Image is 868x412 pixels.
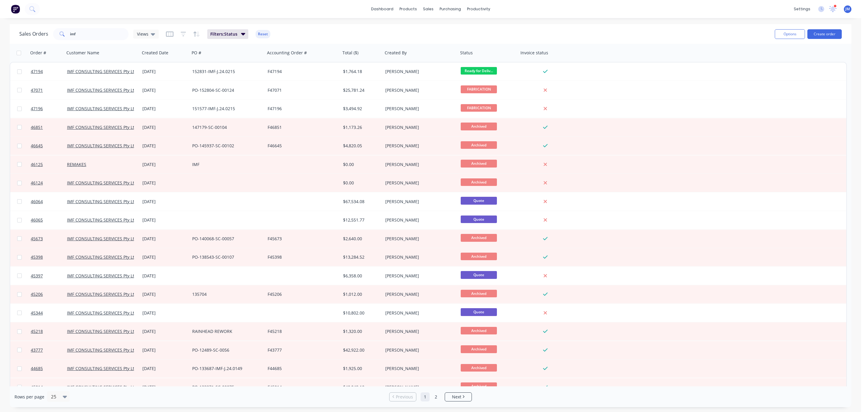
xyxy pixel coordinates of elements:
[385,310,452,316] div: [PERSON_NAME]
[31,174,67,192] a: 46124
[31,118,67,136] a: 46851
[421,392,430,401] a: Page 1 is your current page
[385,143,452,149] div: [PERSON_NAME]
[461,271,497,279] span: Quote
[807,29,842,39] button: Create order
[192,143,259,149] div: PO-145937-SC-00102
[268,366,335,372] div: F44685
[31,211,67,229] a: 46065
[343,124,379,130] div: $1,173.26
[343,199,379,205] div: $67,534.08
[31,378,67,396] a: 45014
[31,100,67,118] a: 47196
[343,366,379,372] div: $1,925.00
[461,364,497,372] span: Archived
[464,5,493,14] div: productivity
[268,87,335,93] div: F47071
[461,67,497,75] span: Ready for Deliv...
[775,29,805,39] button: Options
[343,217,379,223] div: $12,551.77
[461,382,497,390] span: Archived
[31,180,43,186] span: 46124
[268,291,335,297] div: F45206
[11,5,20,14] img: Factory
[268,384,335,390] div: F45014
[268,328,335,334] div: F45218
[385,273,452,279] div: [PERSON_NAME]
[30,50,46,56] div: Order #
[142,199,187,205] div: [DATE]
[343,310,379,316] div: $10,802.00
[142,347,187,353] div: [DATE]
[31,310,43,316] span: 45344
[31,328,43,334] span: 45218
[461,141,497,149] span: Archived
[461,85,497,93] span: FABRICATION
[192,69,259,75] div: 152831-IMF-J.24.0215
[389,394,416,400] a: Previous page
[142,291,187,297] div: [DATE]
[142,366,187,372] div: [DATE]
[67,199,137,204] a: IMF CONSULTING SERVICES Pty Ltd
[142,384,187,390] div: [DATE]
[67,236,137,241] a: IMF CONSULTING SERVICES Pty Ltd
[520,50,548,56] div: Invoice status
[142,254,187,260] div: [DATE]
[192,384,259,390] div: PO-133271-SC-00075
[207,29,248,39] button: Filters:Status
[31,199,43,205] span: 46064
[142,180,187,186] div: [DATE]
[31,230,67,248] a: 45673
[268,143,335,149] div: F46645
[385,50,407,56] div: Created By
[192,254,259,260] div: PO-138543-SC-00107
[192,50,201,56] div: PO #
[70,28,129,40] input: Search...
[387,392,474,401] ul: Pagination
[385,328,452,334] div: [PERSON_NAME]
[396,5,420,14] div: products
[31,384,43,390] span: 45014
[192,106,259,112] div: 151577-IMF-J.24.0215
[142,217,187,223] div: [DATE]
[210,31,237,37] span: Filters: Status
[192,328,259,334] div: RAINHEAD REWORK
[461,327,497,334] span: Archived
[31,359,67,378] a: 44685
[192,87,259,93] div: PO-152804-SC-00124
[343,143,379,149] div: $4,820.05
[460,50,473,56] div: Status
[385,106,452,112] div: [PERSON_NAME]
[31,254,43,260] span: 45398
[31,273,43,279] span: 45397
[452,394,461,400] span: Next
[192,291,259,297] div: 135704
[67,217,137,223] a: IMF CONSULTING SERVICES Pty Ltd
[31,81,67,99] a: 47071
[31,236,43,242] span: 45673
[31,217,43,223] span: 46065
[461,234,497,241] span: Archived
[31,322,67,340] a: 45218
[67,161,86,167] a: REMAKES
[31,155,67,174] a: 46125
[343,347,379,353] div: $42,922.00
[385,199,452,205] div: [PERSON_NAME]
[343,254,379,260] div: $13,284.52
[67,291,137,297] a: IMF CONSULTING SERVICES Pty Ltd
[256,30,270,38] button: Reset
[385,87,452,93] div: [PERSON_NAME]
[67,87,137,93] a: IMF CONSULTING SERVICES Pty Ltd
[268,69,335,75] div: F47194
[268,106,335,112] div: F47196
[343,236,379,242] div: $2,640.00
[137,31,148,37] span: Views
[461,197,497,204] span: Quote
[461,104,497,112] span: FABRICATION
[31,193,67,211] a: 46064
[385,291,452,297] div: [PERSON_NAME]
[396,394,413,400] span: Previous
[67,328,137,334] a: IMF CONSULTING SERVICES Pty Ltd
[67,254,137,260] a: IMF CONSULTING SERVICES Pty Ltd
[31,248,67,266] a: 45398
